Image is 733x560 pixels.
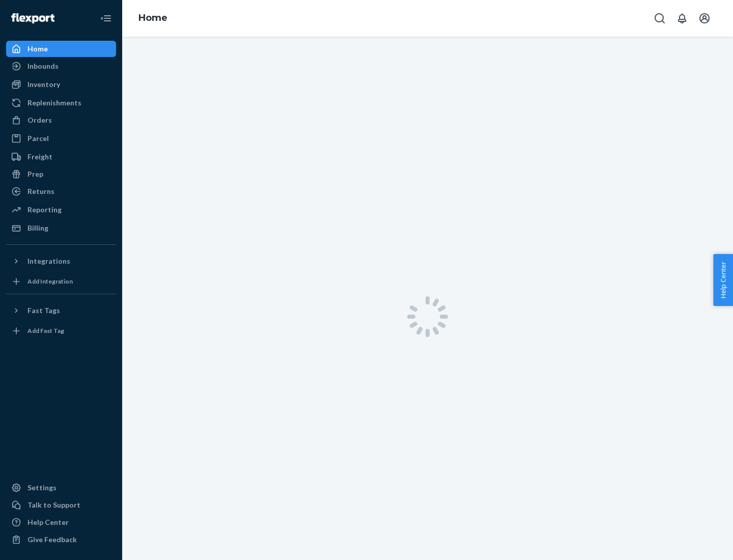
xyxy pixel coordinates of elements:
button: Open Search Box [650,8,670,29]
div: Add Fast Tag [27,326,64,335]
div: Give Feedback [27,535,77,545]
div: Integrations [27,256,70,266]
div: Inbounds [27,61,59,71]
div: Orders [27,115,52,125]
div: Fast Tags [27,305,60,316]
button: Fast Tags [6,302,116,319]
a: Home [138,12,167,23]
div: Prep [27,169,43,179]
button: Help Center [713,254,733,306]
img: Flexport logo [11,13,54,23]
a: Help Center [6,514,116,530]
ol: breadcrumbs [130,4,176,33]
a: Settings [6,480,116,496]
a: Freight [6,149,116,165]
div: Settings [27,483,57,493]
div: Inventory [27,79,60,90]
a: Add Fast Tag [6,323,116,339]
a: Inbounds [6,58,116,74]
button: Open notifications [672,8,692,29]
a: Inventory [6,76,116,93]
a: Add Integration [6,273,116,290]
button: Integrations [6,253,116,269]
a: Talk to Support [6,497,116,513]
a: Returns [6,183,116,200]
a: Orders [6,112,116,128]
button: Close Navigation [96,8,116,29]
a: Home [6,41,116,57]
div: Freight [27,152,52,162]
a: Prep [6,166,116,182]
div: Talk to Support [27,500,80,510]
div: Help Center [27,517,69,527]
a: Reporting [6,202,116,218]
button: Open account menu [694,8,715,29]
div: Reporting [27,205,62,215]
a: Replenishments [6,95,116,111]
div: Returns [27,186,54,197]
a: Billing [6,220,116,236]
a: Parcel [6,130,116,147]
button: Give Feedback [6,531,116,548]
div: Replenishments [27,98,81,108]
div: Billing [27,223,48,233]
div: Home [27,44,48,54]
div: Add Integration [27,277,73,286]
div: Parcel [27,133,49,144]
